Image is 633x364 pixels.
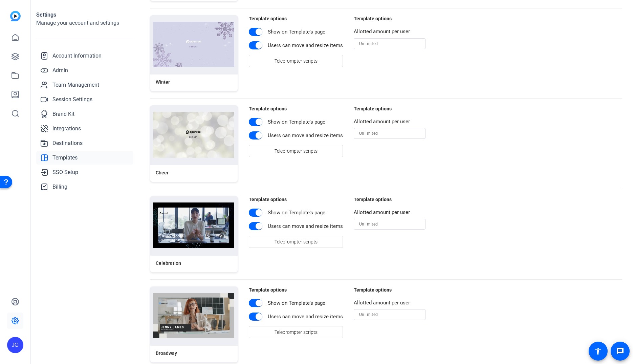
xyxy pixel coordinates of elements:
div: Template options [354,196,425,203]
button: Teleprompter scripts [249,145,343,157]
div: Template options [354,15,425,22]
button: Teleprompter scripts [249,55,343,67]
img: Template image [153,22,234,67]
span: Teleprompter scripts [275,145,318,157]
div: Broadway [156,350,177,357]
div: Show on Template's page [268,28,325,36]
div: Template options [249,15,343,22]
div: Allotted amount per user [354,28,425,36]
div: Show on Template's page [268,209,325,217]
span: Teleprompter scripts [275,55,318,67]
a: Billing [36,180,133,194]
button: Teleprompter scripts [249,236,343,248]
a: Session Settings [36,93,133,106]
span: Teleprompter scripts [275,235,318,248]
div: JG [7,337,23,353]
input: Unlimited [359,40,420,48]
h2: Manage your account and settings [36,19,133,27]
img: blue-gradient.svg [10,11,21,21]
span: Account Information [52,52,102,60]
div: Cheer [156,169,169,176]
a: Account Information [36,49,133,63]
button: Teleprompter scripts [249,326,343,338]
div: Users can move and resize items [268,42,343,49]
img: Template image [153,293,234,338]
input: Unlimited [359,311,420,319]
mat-icon: message [616,347,624,355]
input: Unlimited [359,220,420,228]
span: Templates [52,154,78,162]
div: Show on Template's page [268,118,325,126]
div: Template options [354,286,425,294]
div: Users can move and resize items [268,313,343,321]
input: Unlimited [359,129,420,137]
div: Show on Template's page [268,299,325,307]
span: Session Settings [52,95,92,104]
img: Template image [153,112,234,158]
span: Admin [52,66,68,74]
span: Destinations [52,139,83,147]
div: Celebration [156,260,181,267]
div: Users can move and resize items [268,222,343,230]
span: Brand Kit [52,110,74,118]
a: SSO Setup [36,166,133,179]
span: SSO Setup [52,168,78,176]
div: Winter [156,79,170,86]
div: Template options [249,105,343,112]
a: Integrations [36,122,133,135]
div: Template options [354,105,425,112]
div: Template options [249,286,343,294]
span: Billing [52,183,67,191]
a: Admin [36,64,133,77]
a: Brand Kit [36,107,133,121]
div: Users can move and resize items [268,132,343,140]
span: Integrations [52,125,81,133]
a: Team Management [36,78,133,92]
a: Destinations [36,136,133,150]
span: Teleprompter scripts [275,326,318,339]
div: Allotted amount per user [354,209,425,216]
span: Team Management [52,81,99,89]
h1: Settings [36,11,133,19]
div: Allotted amount per user [354,299,425,307]
div: Template options [249,196,343,203]
mat-icon: accessibility [594,347,602,355]
a: Templates [36,151,133,165]
div: Allotted amount per user [354,118,425,126]
img: Template image [153,202,234,248]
